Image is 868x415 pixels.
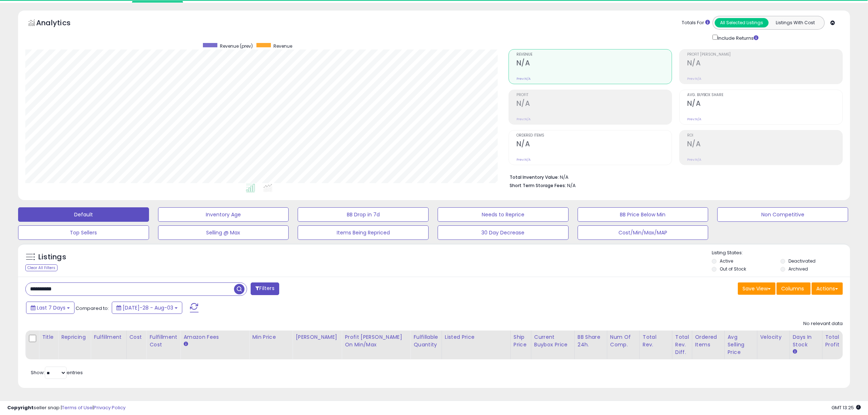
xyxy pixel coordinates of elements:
[831,404,861,411] span: 2025-08-11 13:25 GMT
[720,266,746,272] label: Out of Stock
[94,404,125,411] a: Privacy Policy
[38,252,66,262] h5: Listings
[793,333,819,349] div: Days In Stock
[252,333,289,341] div: Min Price
[687,59,842,69] h2: N/A
[31,369,83,376] span: Show: entries
[37,304,65,311] span: Last 7 Days
[129,333,144,341] div: Cost
[514,333,528,349] div: Ship Price
[687,134,842,138] span: ROI
[687,157,701,162] small: Prev: N/A
[123,304,173,311] span: [DATE]-28 - Aug-03
[516,93,672,97] span: Profit
[298,225,429,240] button: Items Being Repriced
[675,333,689,356] div: Total Rev. Diff.
[812,282,843,295] button: Actions
[610,333,637,349] div: Num of Comp.
[578,225,709,240] button: Cost/Min/Max/MAP
[158,207,289,222] button: Inventory Age
[510,174,559,180] b: Total Inventory Value:
[516,99,672,109] h2: N/A
[776,282,810,295] button: Columns
[345,333,407,349] div: Profit [PERSON_NAME] on Min/Max
[76,305,109,312] span: Compared to:
[781,285,804,292] span: Columns
[793,349,797,355] small: Days In Stock.
[7,405,125,411] div: seller snap | |
[578,333,604,349] div: BB Share 24h.
[36,18,85,30] h5: Analytics
[220,43,253,49] span: Revenue (prev)
[183,333,246,341] div: Amazon Fees
[273,43,292,49] span: Revenue
[687,53,842,57] span: Profit [PERSON_NAME]
[578,207,709,222] button: BB Price Below Min
[687,99,842,109] h2: N/A
[251,282,279,295] button: Filters
[158,225,289,240] button: Selling @ Max
[516,157,531,162] small: Prev: N/A
[768,18,822,27] button: Listings With Cost
[413,333,438,349] div: Fulfillable Quantity
[720,258,733,264] label: Active
[717,207,848,222] button: Non Competitive
[788,258,816,264] label: Deactivated
[715,18,769,27] button: All Selected Listings
[567,182,576,189] span: N/A
[516,140,672,150] h2: N/A
[295,333,339,341] div: [PERSON_NAME]
[687,77,701,81] small: Prev: N/A
[62,404,93,411] a: Terms of Use
[707,33,767,42] div: Include Returns
[687,140,842,150] h2: N/A
[760,333,787,341] div: Velocity
[687,93,842,97] span: Avg. Buybox Share
[42,333,55,341] div: Title
[438,207,569,222] button: Needs to Reprice
[788,266,808,272] label: Archived
[61,333,88,341] div: Repricing
[516,59,672,69] h2: N/A
[738,282,775,295] button: Save View
[18,207,149,222] button: Default
[534,333,571,349] div: Current Buybox Price
[687,117,701,121] small: Prev: N/A
[445,333,507,341] div: Listed Price
[728,333,754,356] div: Avg Selling Price
[695,333,722,349] div: Ordered Items
[298,207,429,222] button: BB Drop in 7d
[510,172,837,181] li: N/A
[112,302,182,314] button: [DATE]-28 - Aug-03
[643,333,669,349] div: Total Rev.
[516,53,672,57] span: Revenue
[516,134,672,138] span: Ordered Items
[825,333,852,349] div: Total Profit
[682,20,710,26] div: Totals For
[25,264,58,271] div: Clear All Filters
[149,333,177,349] div: Fulfillment Cost
[510,182,566,189] b: Short Term Storage Fees:
[26,302,75,314] button: Last 7 Days
[183,341,188,347] small: Amazon Fees.
[94,333,123,341] div: Fulfillment
[18,225,149,240] button: Top Sellers
[712,250,850,256] p: Listing States:
[803,320,843,327] div: No relevant data
[7,404,34,411] strong: Copyright
[516,77,531,81] small: Prev: N/A
[342,330,410,359] th: The percentage added to the cost of goods (COGS) that forms the calculator for Min & Max prices.
[516,117,531,121] small: Prev: N/A
[438,225,569,240] button: 30 Day Decrease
